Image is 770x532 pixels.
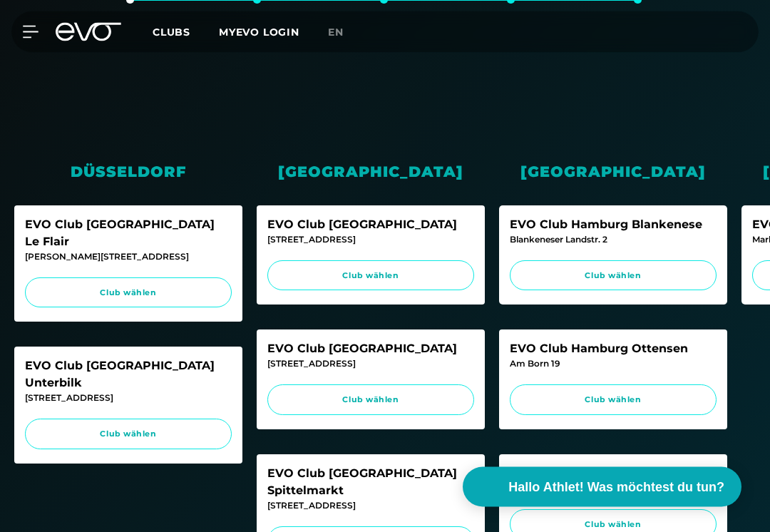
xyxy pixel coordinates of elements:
div: EVO Club Hamburg Ottensen [510,341,717,358]
div: EVO Club [GEOGRAPHIC_DATA] [267,341,474,358]
div: EVO Club [GEOGRAPHIC_DATA] [510,466,717,483]
span: Club wählen [523,519,703,531]
a: Club wählen [267,385,474,416]
div: EVO Club [GEOGRAPHIC_DATA] Spittelmarkt [267,466,474,500]
div: [STREET_ADDRESS] [267,234,474,247]
div: [STREET_ADDRESS] [267,358,474,371]
div: EVO Club [GEOGRAPHIC_DATA] Unterbilk [25,358,232,392]
a: en [328,24,361,41]
div: Blankeneser Landstr. 2 [510,234,717,247]
div: [PERSON_NAME][STREET_ADDRESS] [25,251,232,264]
span: en [328,26,344,39]
span: Club wählen [523,270,703,282]
span: Club wählen [38,287,218,300]
div: [GEOGRAPHIC_DATA] [257,161,485,183]
div: [STREET_ADDRESS] [25,392,232,405]
a: Club wählen [25,278,232,309]
a: MYEVO LOGIN [219,26,299,39]
span: Clubs [153,26,190,39]
a: Club wählen [510,261,717,292]
div: EVO Club Hamburg Blankenese [510,217,717,234]
span: Club wählen [281,394,461,406]
div: EVO Club [GEOGRAPHIC_DATA] Le Flair [25,217,232,251]
span: Hallo Athlet! Was möchtest du tun? [508,478,724,497]
span: Club wählen [38,429,218,441]
div: [STREET_ADDRESS] [267,500,474,513]
a: Club wählen [25,419,232,450]
button: Hallo Athlet! Was möchtest du tun? [463,467,741,507]
a: Clubs [153,25,219,39]
div: EVO Club [GEOGRAPHIC_DATA] [267,217,474,234]
a: Club wählen [510,385,717,416]
span: Club wählen [281,270,461,282]
div: Am Born 19 [510,358,717,371]
div: Düsseldorf [14,161,242,183]
a: Club wählen [267,261,474,292]
span: Club wählen [523,394,703,406]
div: [GEOGRAPHIC_DATA] [499,161,727,183]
